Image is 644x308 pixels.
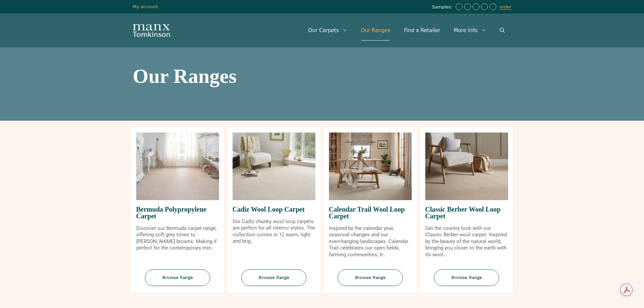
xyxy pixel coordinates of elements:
span: Browse Range [338,269,403,286]
p: Discover our Bermuda carpet range, offering soft grey tones to [PERSON_NAME] browns. Making if pe... [136,225,219,252]
a: Open Search Bar [493,20,511,41]
a: More Info [447,20,493,41]
a: Browse Range [324,269,417,293]
span: Cadiz Wool Loop Carpet [233,200,315,218]
a: Find a Retailer [397,20,447,41]
a: Our Carpets [302,20,354,41]
span: Classic Berber Wool Loop Carpet [425,200,508,225]
p: Inspired by the calendar year, seasonal changes and our everchanging landscapes. Calendar Trail c... [329,225,412,258]
img: Manx Tomkinson [133,24,170,37]
span: Browse Range [145,269,210,286]
span: Browse Range [434,269,499,286]
span: Browse Range [241,269,307,286]
a: Browse Range [228,269,320,293]
a: Our Ranges [354,20,397,41]
nav: Primary [302,20,511,41]
img: Bermuda Polypropylene Carpet [136,133,219,200]
h1: Our Ranges [133,66,511,86]
a: Browse Range [420,269,513,293]
p: Our Cadiz chunky wool loop carpets are perfect for all interior styles. The collection comes in 1... [233,218,315,245]
a: order [500,4,511,10]
a: Browse Range [131,269,224,293]
span: Calendar Trail Wool Loop Carpet [329,200,412,225]
span: Samples: [432,4,454,10]
span: Bermuda Polypropylene Carpet [136,200,219,225]
img: Classic Berber Wool Loop Carpet [425,133,508,200]
img: Cadiz Wool Loop Carpet [233,133,315,200]
p: Get the country look with our Classic Berber wool carpet. Inspired by the beauty of the natural w... [425,225,508,258]
img: Calendar Trail Wool Loop Carpet [329,133,412,200]
a: My account [133,4,158,9]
